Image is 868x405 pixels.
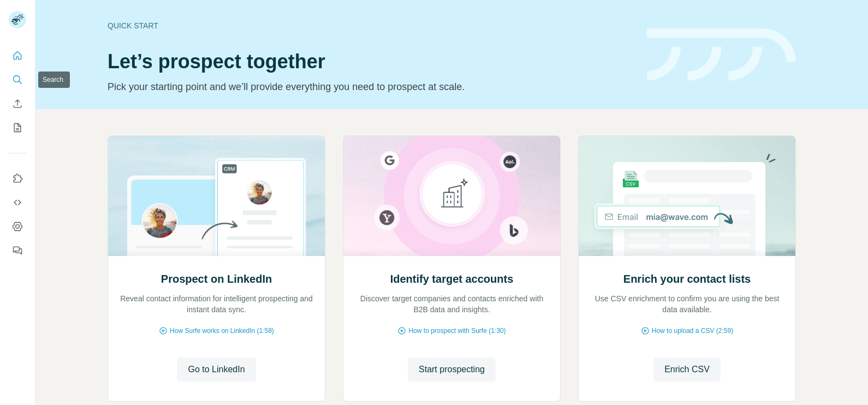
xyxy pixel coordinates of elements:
[343,136,561,256] img: Identify target accounts
[354,293,549,315] p: Discover target companies and contacts enriched with B2B data and insights.
[9,217,26,236] button: Dashboard
[9,193,26,212] button: Use Surfe API
[108,51,634,73] h1: Let’s prospect together
[408,358,496,382] button: Start prospecting
[9,169,26,188] button: Use Surfe on LinkedIn
[653,358,721,382] button: Enrich CSV
[108,136,325,256] img: Prospect on LinkedIn
[188,363,245,376] span: Go to LinkedIn
[108,20,634,31] div: Quick start
[652,326,733,336] span: How to upload a CSV (2:59)
[9,118,26,138] button: My lists
[9,46,26,65] button: Quick start
[9,70,26,90] button: Search
[177,358,255,382] button: Go to LinkedIn
[161,271,272,287] h2: Prospect on LinkedIn
[108,79,634,94] p: Pick your starting point and we’ll provide everything you need to prospect at scale.
[408,326,506,336] span: How to prospect with Surfe (1:30)
[623,271,751,287] h2: Enrich your contact lists
[9,241,26,260] button: Feedback
[119,293,314,315] p: Reveal contact information for intelligent prospecting and instant data sync.
[590,293,784,315] p: Use CSV enrichment to confirm you are using the best data available.
[664,363,710,376] span: Enrich CSV
[647,28,796,81] img: banner
[390,271,514,287] h2: Identify target accounts
[170,326,274,336] span: How Surfe works on LinkedIn (1:58)
[419,363,485,376] span: Start prospecting
[578,136,796,256] img: Enrich your contact lists
[9,94,26,114] button: Enrich CSV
